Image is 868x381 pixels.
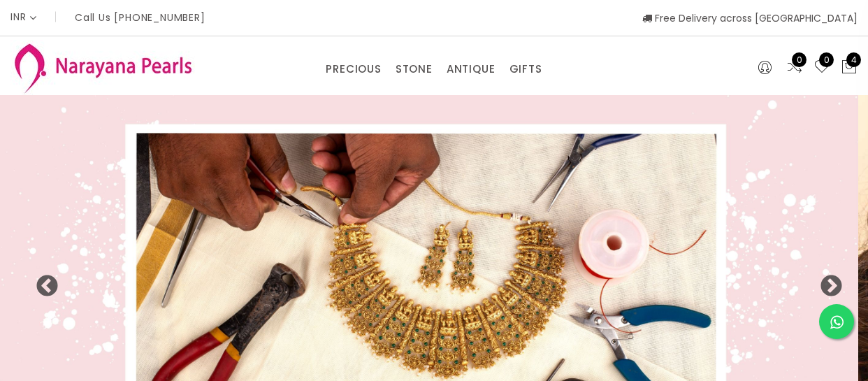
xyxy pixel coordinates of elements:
[841,59,858,77] button: 4
[819,275,833,289] button: Next
[786,59,803,77] a: 0
[509,59,542,80] a: GIFTS
[35,275,49,289] button: Previous
[819,52,834,67] span: 0
[396,59,433,80] a: STONE
[813,59,830,77] a: 0
[326,59,381,80] a: PRECIOUS
[792,52,806,67] span: 0
[447,59,496,80] a: ANTIQUE
[846,52,861,67] span: 4
[642,11,858,25] span: Free Delivery across [GEOGRAPHIC_DATA]
[75,13,205,22] p: Call Us [PHONE_NUMBER]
